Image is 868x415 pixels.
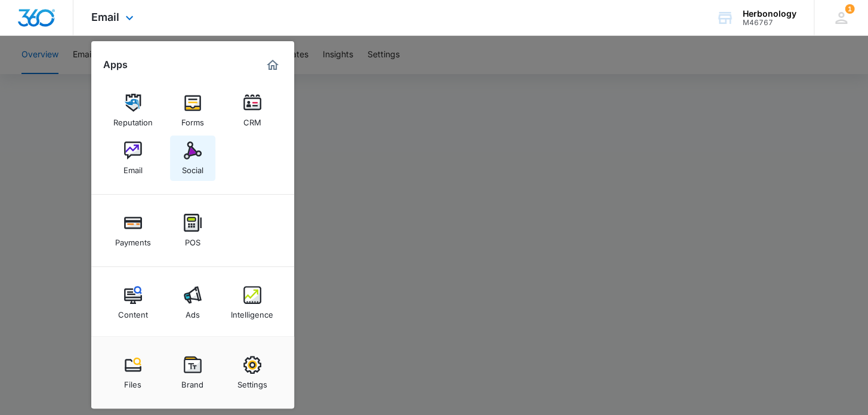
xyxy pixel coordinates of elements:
div: Files [124,374,141,389]
a: Reputation [110,88,156,133]
div: Payments [115,232,151,247]
a: Brand [170,350,215,395]
div: Social [182,159,203,175]
a: Social [170,136,215,181]
div: Brand [181,374,203,389]
div: CRM [243,112,261,127]
a: Files [110,350,156,395]
a: Intelligence [230,280,275,325]
div: Settings [237,374,267,389]
div: Reputation [113,112,153,127]
a: CRM [230,88,275,133]
a: Marketing 360® Dashboard [263,56,282,75]
a: Settings [230,350,275,395]
span: 1 [845,4,854,14]
div: account name [743,9,796,19]
div: Ads [186,304,200,319]
div: Forms [181,112,204,127]
a: Content [110,280,156,325]
a: Email [110,136,156,181]
div: Email [123,159,143,175]
a: Forms [170,88,215,133]
div: Content [118,304,148,319]
a: Ads [170,280,215,325]
div: account id [743,19,796,27]
h2: Apps [103,59,128,70]
div: POS [185,232,200,247]
div: Intelligence [231,304,273,319]
div: notifications count [845,4,854,14]
span: Email [91,11,119,23]
a: Payments [110,208,156,253]
a: POS [170,208,215,253]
